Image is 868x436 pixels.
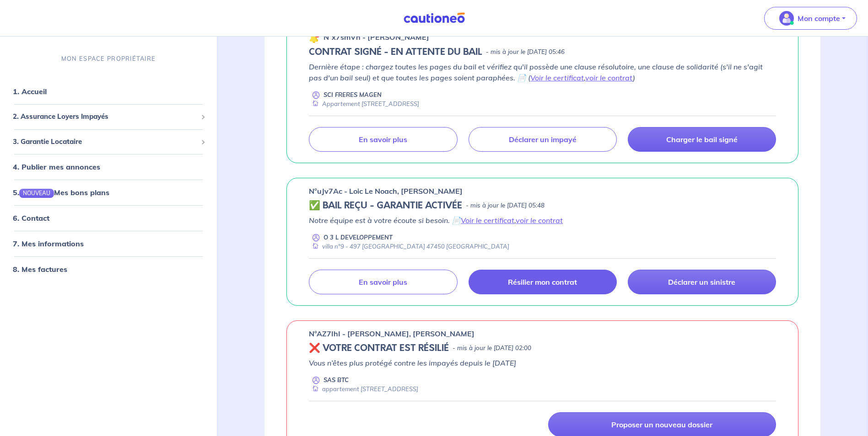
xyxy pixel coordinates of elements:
[13,188,109,197] a: 5.NOUVEAUMes bons plans
[798,13,840,24] p: Mon compte
[530,73,584,82] a: Voir le certificat
[509,135,577,144] p: Déclarer un impayé
[469,270,617,294] a: Résilier mon contrat
[309,47,482,58] h5: CONTRAT SIGNÉ - EN ATTENTE DU BAIL
[4,261,213,279] div: 8. Mes factures
[61,54,156,63] p: MON ESPACE PROPRIÉTAIRE
[13,265,67,274] a: 8. Mes factures
[359,135,407,144] p: En savoir plus
[323,90,382,99] p: SCI FRERES MAGEN
[466,201,545,210] p: - mis à jour le [DATE] 05:48
[13,239,84,249] a: 7. Mes informations
[13,214,49,223] a: 6. Contact
[359,277,407,287] p: En savoir plus
[309,385,418,393] div: appartement [STREET_ADDRESS]
[309,61,776,83] p: Dernière étape : chargez toutes les pages du bail et vérifiez qu'il possède une clause résolutoir...
[309,343,776,354] div: state: REVOKED, Context: NEW,MAYBE-CERTIFICATE,RELATIONSHIP,LESSOR-DOCUMENTS
[309,127,457,152] a: En savoir plus
[628,270,776,294] a: Déclarer un sinistre
[508,277,577,287] p: Résilier mon contrat
[323,233,393,242] p: O 3 L DEVELOPPEMENT
[779,11,794,26] img: illu_account_valid_menu.svg
[611,420,712,429] p: Proposer un nouveau dossier
[323,32,429,43] p: n°x7smVh - [PERSON_NAME]
[13,163,100,172] a: 4. Publier mes annonces
[13,137,197,147] span: 3. Garantie Locataire
[309,215,776,226] p: Notre équipe est à votre écoute si besoin. 📄 ,
[13,112,197,122] span: 2. Assurance Loyers Impayés
[309,32,320,43] img: 🔔
[461,216,514,225] a: Voir le certificat
[309,200,776,211] div: state: CONTRACT-VALIDATED, Context: NEW,MAYBE-CERTIFICATE,RELATIONSHIP,LESSOR-DOCUMENTS
[764,7,857,30] button: illu_account_valid_menu.svgMon compte
[628,127,776,152] a: Charger le bail signé
[400,12,469,24] img: Cautioneo
[4,235,213,253] div: 7. Mes informations
[309,242,509,251] div: villa n°9 - 497 [GEOGRAPHIC_DATA] 47450 [GEOGRAPHIC_DATA]
[4,133,213,151] div: 3. Garantie Locataire
[4,184,213,202] div: 5.NOUVEAUMes bons plans
[13,87,47,96] a: 1. Accueil
[4,158,213,176] div: 4. Publier mes annonces
[309,357,776,368] p: Vous n’êtes plus protégé contre les impayés depuis le [DATE]
[309,186,463,197] p: n°uJv7Ac - Loic Le Noach, [PERSON_NAME]
[668,277,735,287] p: Déclarer un sinistre
[585,73,633,82] a: voir le contrat
[4,108,213,126] div: 2. Assurance Loyers Impayés
[469,127,617,152] a: Déclarer un impayé
[309,100,419,108] div: Appartement [STREET_ADDRESS]
[309,200,462,211] h5: ✅ BAIL REÇU - GARANTIE ACTIVÉE
[666,135,738,144] p: Charger le bail signé
[309,328,474,339] p: n°AZ7IhI - [PERSON_NAME], [PERSON_NAME]
[323,376,349,384] p: SAS BTC
[516,216,563,225] a: voir le contrat
[309,47,776,58] div: state: CONTRACT-SIGNED, Context: NEW,CHOOSE-CERTIFICATE,ALONE,LESSOR-DOCUMENTS
[4,209,213,228] div: 6. Contact
[309,343,449,354] h5: ❌ VOTRE CONTRAT EST RÉSILIÉ
[309,270,457,294] a: En savoir plus
[486,48,565,57] p: - mis à jour le [DATE] 05:46
[453,344,531,353] p: - mis à jour le [DATE] 02:00
[4,83,213,101] div: 1. Accueil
